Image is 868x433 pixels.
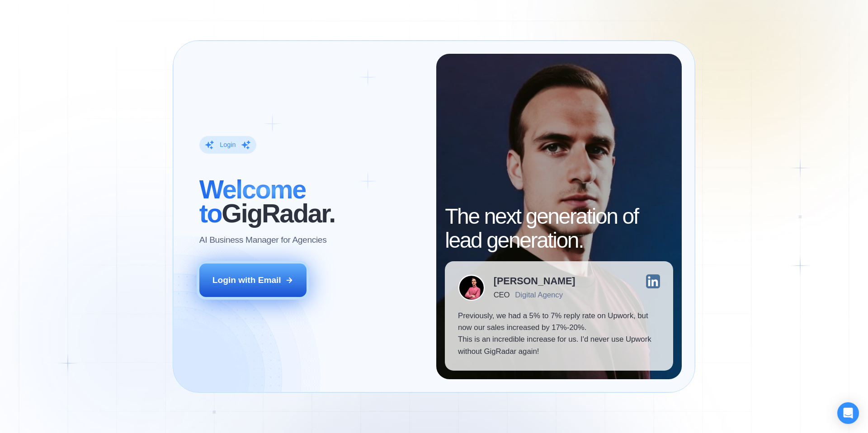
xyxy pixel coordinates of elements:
[212,274,281,286] div: Login with Email
[494,291,509,299] div: CEO
[199,234,327,246] p: AI Business Manager for Agencies
[445,205,673,253] h2: The next generation of lead generation.
[199,175,306,228] span: Welcome to
[199,264,307,297] button: Login with Email
[837,402,859,424] div: Open Intercom Messenger
[494,276,576,286] div: [PERSON_NAME]
[458,310,660,358] p: Previously, we had a 5% to 7% reply rate on Upwork, but now our sales increased by 17%-20%. This ...
[515,291,563,299] div: Digital Agency
[220,141,236,149] div: Login
[199,178,423,226] h2: ‍ GigRadar.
